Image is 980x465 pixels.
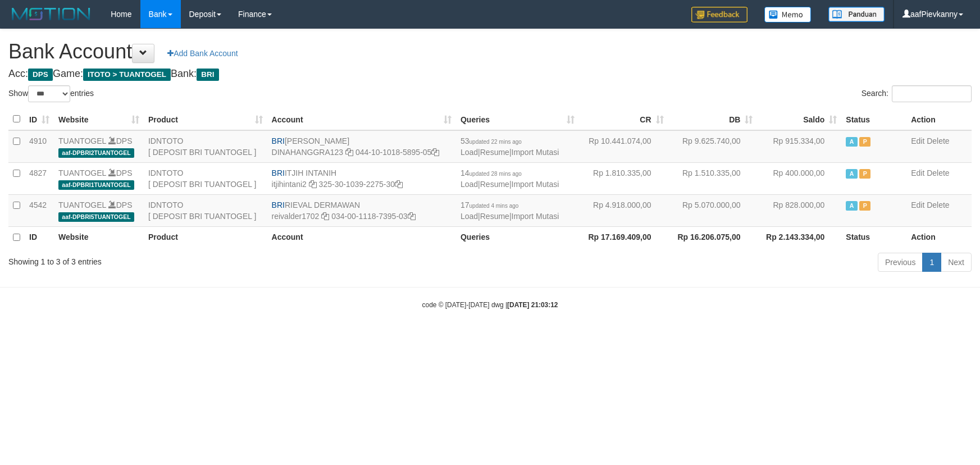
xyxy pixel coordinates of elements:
td: Rp 5.070.000,00 [668,194,758,226]
a: Delete [927,200,949,209]
a: Load [461,148,478,157]
span: | | [461,136,559,157]
span: DPS [28,69,53,81]
td: Rp 9.625.740,00 [668,130,758,163]
a: Edit [911,200,924,209]
span: aaf-DPBRI1TUANTOGEL [58,180,134,190]
td: Rp 915.334,00 [757,130,841,163]
span: 17 [461,200,518,209]
span: | | [461,200,559,221]
a: Copy 325301039227530 to clipboard [395,180,403,189]
th: Website [54,226,144,248]
td: [PERSON_NAME] 044-10-1018-5895-05 [267,130,456,163]
td: ITJIH INTANIH 325-30-1039-2275-30 [267,162,456,194]
td: IDNTOTO [ DEPOSIT BRI TUANTOGEL ] [144,162,267,194]
a: Import Mutasi [512,148,559,157]
th: Status [841,226,906,248]
td: 4542 [25,194,54,226]
a: Delete [927,136,949,145]
td: DPS [54,194,144,226]
span: Paused [859,169,870,179]
span: ITOTO > TUANTOGEL [83,69,171,81]
th: Queries: activate to sort column ascending [456,108,579,130]
span: 14 [461,168,522,177]
h1: Bank Account [8,40,972,63]
a: TUANTOGEL [58,168,106,177]
th: Saldo: activate to sort column ascending [757,108,841,130]
span: updated 22 mins ago [470,139,522,145]
th: Rp 2.143.334,00 [757,226,841,248]
td: Rp 400.000,00 [757,162,841,194]
a: reivalder1702 [272,212,320,221]
small: code © [DATE]-[DATE] dwg | [422,301,558,309]
td: Rp 10.441.074,00 [579,130,668,163]
td: Rp 4.918.000,00 [579,194,668,226]
a: Add Bank Account [160,44,245,63]
th: Status [841,108,906,130]
th: Action [906,108,972,130]
td: 4910 [25,130,54,163]
select: Showentries [28,85,70,102]
label: Search: [862,85,972,102]
td: Rp 1.810.335,00 [579,162,668,194]
th: Account [267,226,456,248]
a: Import Mutasi [512,180,559,189]
th: DB: activate to sort column ascending [668,108,758,130]
a: Copy itjihintani2 to clipboard [309,180,317,189]
th: Rp 17.169.409,00 [579,226,668,248]
th: Product: activate to sort column ascending [144,108,267,130]
a: TUANTOGEL [58,136,106,145]
a: itjihintani2 [272,180,307,189]
a: Previous [878,253,923,272]
a: Copy reivalder1702 to clipboard [321,212,329,221]
img: MOTION_logo.png [8,6,94,22]
td: IDNTOTO [ DEPOSIT BRI TUANTOGEL ] [144,130,267,163]
a: Resume [480,180,509,189]
a: Edit [911,168,924,177]
img: Button%20Memo.svg [764,7,812,22]
a: 1 [922,253,941,272]
a: Load [461,212,478,221]
span: updated 4 mins ago [470,203,519,209]
td: RIEVAL DERMAWAN 034-00-1118-7395-03 [267,194,456,226]
th: Queries [456,226,579,248]
span: 53 [461,136,522,145]
a: Copy DINAHANGGRA123 to clipboard [345,148,353,157]
span: Active [846,137,857,147]
th: ID: activate to sort column ascending [25,108,54,130]
strong: [DATE] 21:03:12 [507,301,558,309]
a: DINAHANGGRA123 [272,148,344,157]
th: Action [906,226,972,248]
a: Next [941,253,972,272]
td: Rp 1.510.335,00 [668,162,758,194]
h4: Acc: Game: Bank: [8,69,972,80]
th: CR: activate to sort column ascending [579,108,668,130]
th: Website: activate to sort column ascending [54,108,144,130]
span: BRI [197,69,218,81]
span: | | [461,168,559,189]
span: Active [846,169,857,179]
span: BRI [272,168,285,177]
span: Paused [859,137,870,147]
a: Load [461,180,478,189]
img: panduan.png [828,7,885,22]
span: Active [846,201,857,211]
th: ID [25,226,54,248]
span: BRI [272,200,285,209]
div: Showing 1 to 3 of 3 entries [8,252,400,267]
a: TUANTOGEL [58,200,106,209]
label: Show entries [8,85,94,102]
a: Import Mutasi [512,212,559,221]
th: Account: activate to sort column ascending [267,108,456,130]
span: aaf-DPBRI5TUANTOGEL [58,212,134,222]
a: Copy 034001118739503 to clipboard [408,212,416,221]
td: IDNTOTO [ DEPOSIT BRI TUANTOGEL ] [144,194,267,226]
th: Rp 16.206.075,00 [668,226,758,248]
a: Delete [927,168,949,177]
a: Copy 044101018589505 to clipboard [431,148,439,157]
span: aaf-DPBRI2TUANTOGEL [58,148,134,158]
span: Paused [859,201,870,211]
a: Resume [480,212,509,221]
span: BRI [272,136,285,145]
td: 4827 [25,162,54,194]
